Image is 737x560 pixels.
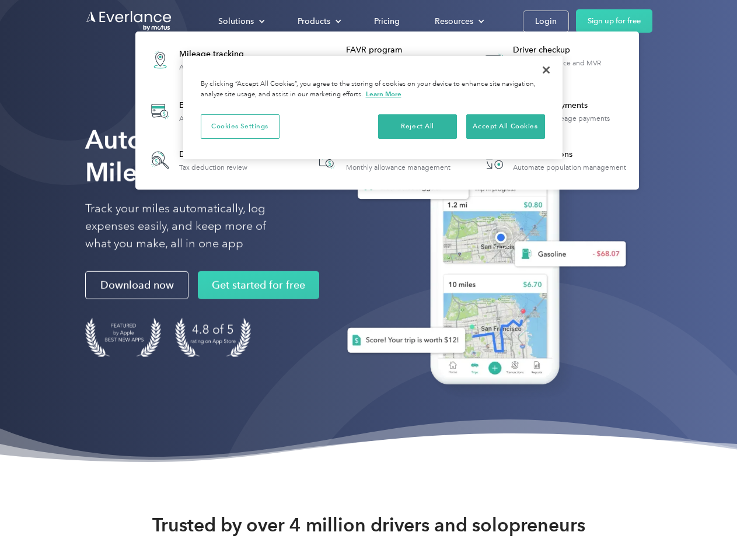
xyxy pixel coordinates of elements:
[466,114,545,139] button: Accept All Cookies
[513,163,626,171] div: Automate population management
[329,111,635,402] img: Everlance, mileage tracker app, expense tracking app
[308,141,456,179] a: Accountable planMonthly allowance management
[523,10,569,32] a: Login
[141,38,261,81] a: Mileage trackingAutomatic mileage logs
[362,11,411,32] a: Pricing
[298,14,330,29] div: Products
[576,9,652,33] a: Sign up for free
[201,79,545,100] div: By clicking “Accept All Cookies”, you agree to the storing of cookies on your device to enhance s...
[308,38,466,81] a: FAVR programFixed & Variable Rate reimbursement design & management
[286,11,351,32] div: Products
[179,114,263,123] div: Automatic transaction logs
[135,32,639,190] nav: Products
[346,163,450,171] div: Monthly allowance management
[179,63,255,71] div: Automatic mileage logs
[475,141,632,179] a: HR IntegrationsAutomate population management
[183,56,563,159] div: Privacy
[346,44,466,56] div: FAVR program
[475,38,633,81] a: Driver checkupLicense, insurance and MVR verification
[85,271,188,299] a: Download now
[374,14,400,29] div: Pricing
[423,11,494,32] div: Resources
[179,149,247,160] div: Deduction finder
[141,141,253,179] a: Deduction finderTax deduction review
[513,59,633,75] div: License, insurance and MVR verification
[179,48,255,60] div: Mileage tracking
[179,163,247,171] div: Tax deduction review
[85,10,173,32] a: Go to homepage
[85,200,294,253] p: Track your miles automatically, log expenses easily, and keep more of what you make, all in one app
[183,56,563,159] div: Cookie banner
[207,11,274,32] div: Solutions
[535,14,557,29] div: Login
[141,90,269,132] a: Expense trackingAutomatic transaction logs
[533,57,559,83] button: Close
[378,114,457,139] button: Reject All
[513,149,626,160] div: HR Integrations
[198,271,319,299] a: Get started for free
[435,14,473,29] div: Resources
[366,90,401,98] a: More information about your privacy, opens in a new tab
[513,44,633,56] div: Driver checkup
[152,513,585,537] strong: Trusted by over 4 million drivers and solopreneurs
[201,114,280,139] button: Cookies Settings
[179,100,263,111] div: Expense tracking
[85,318,161,357] img: Badge for Featured by Apple Best New Apps
[175,318,251,357] img: 4.9 out of 5 stars on the app store
[218,14,254,29] div: Solutions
